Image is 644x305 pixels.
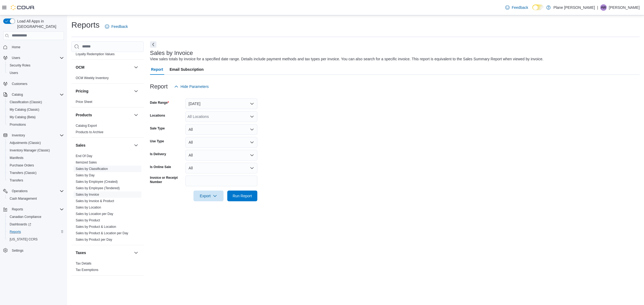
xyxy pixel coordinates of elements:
span: End Of Day [76,154,92,158]
span: Price Sheet [76,100,92,104]
button: Sales [133,142,139,148]
span: Customers [10,80,64,87]
button: My Catalog (Beta) [5,113,66,121]
input: Dark Mode [532,5,544,10]
label: Use Type [150,139,164,143]
button: Products [133,112,139,118]
button: Reports [10,206,25,213]
a: Sales by Product & Location [76,225,116,229]
span: Reports [8,229,64,235]
span: Transfers [10,178,23,183]
div: Sales [71,153,144,245]
h3: Pricing [76,88,88,94]
a: Dashboards [5,221,66,228]
span: Manifests [10,156,23,160]
span: Promotions [10,122,26,127]
button: Home [1,43,66,51]
span: Sales by Product per Day [76,237,112,242]
span: Load All Apps in [GEOGRAPHIC_DATA] [15,18,64,29]
button: Products [76,112,132,118]
button: Reports [5,228,66,236]
span: Purchase Orders [10,163,34,168]
span: Users [8,70,64,76]
button: Manifests [5,154,66,162]
button: Run Report [227,191,257,201]
span: Cash Management [10,196,37,201]
button: Users [1,54,66,62]
a: Sales by Employee (Created) [76,180,118,184]
button: Next [150,41,156,48]
button: Promotions [5,121,66,128]
a: My Catalog (Classic) [8,106,42,113]
button: Hide Parameters [172,81,211,92]
button: Inventory [10,132,27,139]
a: Manifests [8,155,25,161]
a: Itemized Sales [76,161,97,164]
a: Home [10,44,23,50]
button: Transfers (Classic) [5,169,66,177]
span: Inventory Manager (Classic) [10,148,50,152]
a: Sales by Product & Location per Day [76,231,128,235]
a: Tax Details [76,262,92,265]
span: Sales by Product [76,218,100,222]
span: Transfers [8,177,64,184]
button: OCM [133,64,139,70]
span: Users [10,55,64,61]
span: Export [197,191,220,201]
span: Classification (Classic) [8,99,64,105]
a: Sales by Invoice & Product [76,199,114,203]
label: Sale Type [150,126,165,131]
div: View sales totals by invoice for a specified date range. Details include payment methods and tax ... [150,56,543,62]
label: Is Delivery [150,152,166,156]
div: Loyalty [71,44,144,59]
span: Sales by Location per Day [76,212,113,216]
span: Security Roles [8,62,64,69]
h3: Products [76,112,92,118]
h3: Taxes [76,250,86,255]
a: Sales by Product per Day [76,238,112,241]
button: Reports [1,206,66,213]
span: My Catalog (Beta) [10,115,36,119]
div: Products [71,122,144,137]
button: Catalog [1,91,66,98]
span: Home [10,44,64,50]
span: Feedback [512,5,528,10]
button: Classification (Classic) [5,98,66,106]
div: Pricing [71,99,144,107]
span: Sales by Employee (Created) [76,180,118,184]
span: Tax Details [76,261,92,266]
img: Cova [11,5,35,10]
div: OCM [71,75,144,83]
a: Settings [10,247,25,254]
span: Security Roles [10,63,30,68]
span: Sales by Invoice & Product [76,199,114,203]
a: Sales by Product [76,218,100,222]
h3: Sales by Invoice [150,50,193,56]
span: My Catalog (Classic) [8,106,64,113]
span: Hide Parameters [181,84,209,89]
button: All [185,124,257,135]
button: Canadian Compliance [5,213,66,221]
button: Operations [1,187,66,195]
button: [US_STATE] CCRS [5,236,66,243]
a: Tax Exemptions [76,268,98,272]
nav: Complex example [3,41,64,268]
button: Purchase Orders [5,162,66,169]
span: Users [12,56,20,60]
a: Sales by Day [76,173,95,177]
a: Users [8,70,20,76]
p: Plane [PERSON_NAME] [553,4,595,11]
span: Sales by Employee (Tendered) [76,186,120,190]
label: Locations [150,113,165,118]
a: Price Sheet [76,100,92,104]
button: Customers [1,80,66,88]
span: Sales by Product & Location per Day [76,231,128,235]
a: Purchase Orders [8,162,36,169]
span: Customers [12,82,27,86]
a: Catalog Export [76,124,97,128]
span: Transfers (Classic) [8,170,64,176]
a: Security Roles [8,62,32,69]
span: Transfers (Classic) [10,171,36,175]
a: Inventory Manager (Classic) [8,147,52,154]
